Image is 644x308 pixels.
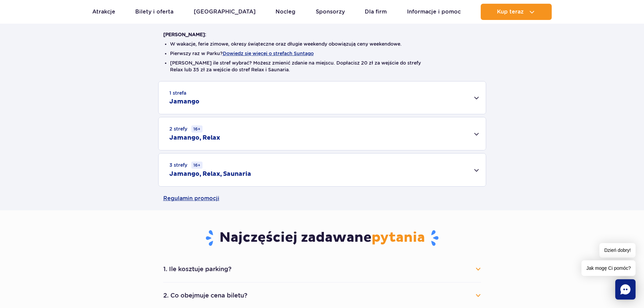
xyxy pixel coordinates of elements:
div: Chat [615,279,636,300]
a: Dla firm [365,4,387,20]
a: Bilety i oferta [135,4,173,20]
h2: Jamango, Relax, Saunaria [169,170,251,178]
a: Informacje i pomoc [407,4,461,20]
span: Jak mogę Ci pomóc? [581,260,636,276]
span: Kup teraz [497,9,524,15]
small: 16+ [191,162,202,169]
li: [PERSON_NAME] ile stref wybrać? Możesz zmienić zdanie na miejscu. Dopłacisz 20 zł za wejście do s... [170,60,474,73]
button: 1. Ile kosztuje parking? [163,262,481,277]
span: Dzień dobry! [599,243,636,258]
a: Nocleg [276,4,295,20]
a: [GEOGRAPHIC_DATA] [194,4,256,20]
a: Atrakcje [92,4,115,20]
a: Regulamin promocji [163,187,481,210]
h2: Jamango, Relax [169,134,220,142]
h3: Najczęściej zadawane [163,229,481,247]
small: 3 strefy [169,162,202,169]
small: 2 strefy [169,125,202,133]
a: Sponsorzy [316,4,345,20]
button: Dowiedz się więcej o strefach Suntago [223,51,314,56]
li: W wakacje, ferie zimowe, okresy świąteczne oraz długie weekendy obowiązują ceny weekendowe. [170,41,474,47]
strong: [PERSON_NAME]: [163,32,206,37]
button: Kup teraz [481,4,552,20]
h2: Jamango [169,98,199,106]
small: 16+ [191,125,202,133]
button: 2. Co obejmuje cena biletu? [163,288,481,303]
span: pytania [372,229,425,246]
li: Pierwszy raz w Parku? [170,50,474,57]
small: 1 strefa [169,90,186,96]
